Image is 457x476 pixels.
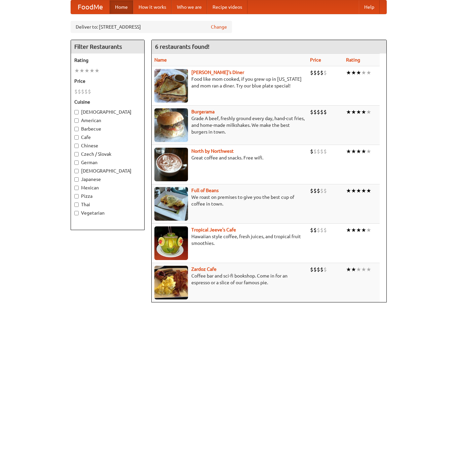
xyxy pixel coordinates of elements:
[310,226,313,234] li: $
[155,43,210,50] ng-pluralize: 6 restaurants found!
[74,109,141,115] label: [DEMOGRAPHIC_DATA]
[351,148,356,155] li: ★
[133,0,172,14] a: How it works
[74,169,79,173] input: [DEMOGRAPHIC_DATA]
[356,148,361,155] li: ★
[361,266,366,273] li: ★
[74,184,141,191] label: Mexican
[74,151,141,157] label: Czech / Slovak
[313,108,317,116] li: $
[317,266,320,273] li: $
[84,67,89,74] li: ★
[191,148,234,154] a: North by Northwest
[191,227,236,232] a: Tropical Jeeve's Cafe
[346,187,351,194] li: ★
[323,266,327,273] li: $
[74,99,141,105] h5: Cuisine
[346,266,351,273] li: ★
[74,142,141,149] label: Chinese
[346,57,360,63] a: Rating
[74,135,79,140] input: Cafe
[346,69,351,76] li: ★
[356,187,361,194] li: ★
[74,152,79,156] input: Czech / Slovak
[207,0,247,14] a: Recipe videos
[211,24,227,30] a: Change
[74,144,79,148] input: Chinese
[346,108,351,116] li: ★
[313,148,317,155] li: $
[88,88,91,95] li: $
[356,108,361,116] li: ★
[346,226,351,234] li: ★
[191,70,244,75] a: [PERSON_NAME]'s Diner
[154,69,188,103] img: sallys.jpg
[154,154,305,161] p: Great coffee and snacks. Free wifi.
[320,266,323,273] li: $
[154,57,167,63] a: Name
[191,266,217,272] a: Zardoz Cafe
[74,203,79,207] input: Thai
[154,108,188,142] img: burgerama.jpg
[313,226,317,234] li: $
[74,186,79,190] input: Mexican
[317,108,320,116] li: $
[191,188,219,193] b: Full of Beans
[74,110,79,114] input: [DEMOGRAPHIC_DATA]
[317,187,320,194] li: $
[320,148,323,155] li: $
[320,69,323,76] li: $
[74,117,141,124] label: American
[320,187,323,194] li: $
[320,226,323,234] li: $
[74,160,79,165] input: German
[359,0,380,14] a: Help
[356,266,361,273] li: ★
[351,69,356,76] li: ★
[74,193,141,199] label: Pizza
[356,69,361,76] li: ★
[74,168,141,174] label: [DEMOGRAPHIC_DATA]
[154,233,305,247] p: Hawaiian style coffee, fresh juices, and tropical fruit smoothies.
[154,76,305,89] p: Food like mom cooked, if you grew up in [US_STATE] and mom ran a diner. Try our blue plate special!
[154,272,305,286] p: Coffee bar and sci-fi bookshop. Come in for an espresso or a slice of our famous pie.
[94,67,100,74] li: ★
[74,177,79,182] input: Japanese
[71,21,232,33] div: Deliver to: [STREET_ADDRESS]
[351,187,356,194] li: ★
[74,88,78,95] li: $
[89,67,94,74] li: ★
[310,187,313,194] li: $
[366,187,371,194] li: ★
[172,0,207,14] a: Who we are
[361,187,366,194] li: ★
[361,148,366,155] li: ★
[366,148,371,155] li: ★
[310,266,313,273] li: $
[74,125,141,132] label: Barbecue
[320,108,323,116] li: $
[313,187,317,194] li: $
[361,69,366,76] li: ★
[154,226,188,260] img: jeeves.jpg
[361,226,366,234] li: ★
[110,0,133,14] a: Home
[71,0,110,14] a: FoodMe
[317,226,320,234] li: $
[351,226,356,234] li: ★
[313,69,317,76] li: $
[191,109,215,114] a: Burgerama
[323,226,327,234] li: $
[74,159,141,166] label: German
[310,108,313,116] li: $
[74,127,79,131] input: Barbecue
[74,57,141,64] h5: Rating
[323,187,327,194] li: $
[346,148,351,155] li: ★
[74,67,79,74] li: ★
